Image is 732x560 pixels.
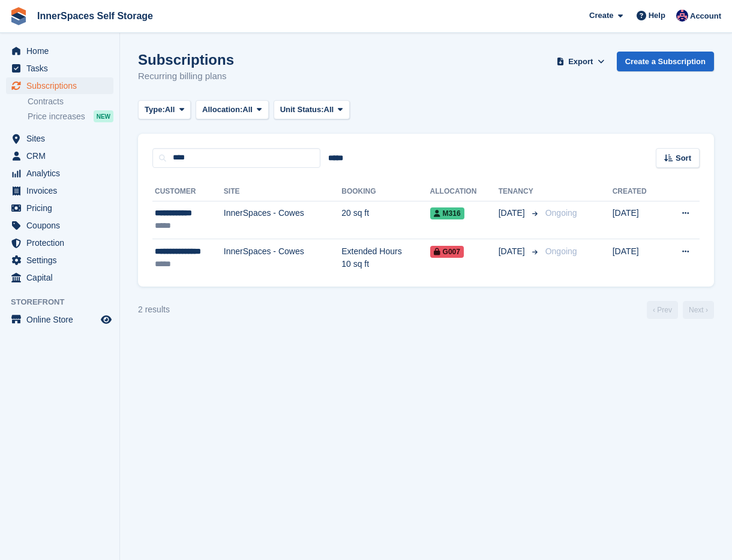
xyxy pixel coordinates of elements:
a: menu [6,311,113,328]
span: Tasks [26,60,98,77]
a: menu [6,130,113,147]
a: menu [6,77,113,94]
th: Tenancy [499,182,541,201]
span: Ongoing [545,208,577,218]
span: Analytics [26,165,98,182]
td: InnerSpaces - Cowes [224,239,341,277]
a: InnerSpaces Self Storage [32,6,158,26]
span: Export [568,56,593,68]
span: Unit Status: [280,104,324,116]
span: Allocation: [202,104,242,116]
span: CRM [26,147,98,164]
span: Account [690,10,721,22]
span: Home [26,43,98,59]
a: menu [6,147,113,164]
button: Unit Status: All [274,100,350,120]
span: Ongoing [545,246,577,256]
a: menu [6,182,113,199]
a: menu [6,60,113,77]
button: Type: All [138,100,191,120]
span: Capital [26,269,98,286]
span: Subscriptions [26,77,98,94]
a: menu [6,252,113,269]
div: NEW [94,110,113,122]
span: All [242,104,253,116]
span: Online Store [26,311,98,328]
td: [DATE] [613,201,663,239]
span: Storefront [11,296,119,308]
button: Export [554,52,607,71]
a: menu [6,200,113,216]
a: Contracts [28,96,113,107]
td: [DATE] [613,239,663,277]
td: InnerSpaces - Cowes [224,201,341,239]
span: Type: [145,104,165,116]
span: M316 [430,207,464,219]
a: Create a Subscription [617,52,714,71]
span: Pricing [26,200,98,216]
span: Coupons [26,217,98,234]
a: menu [6,269,113,286]
span: All [324,104,334,116]
span: All [165,104,175,116]
h1: Subscriptions [138,52,234,68]
span: Invoices [26,182,98,199]
span: Help [649,10,665,22]
div: 2 results [138,303,170,316]
th: Site [224,182,341,201]
nav: Page [644,301,716,319]
a: menu [6,165,113,182]
span: [DATE] [499,245,527,258]
th: Customer [152,182,224,201]
th: Booking [341,182,430,201]
img: Dominic Hampson [676,10,688,22]
a: menu [6,43,113,59]
th: Allocation [430,182,499,201]
span: Create [589,10,613,22]
button: Allocation: All [196,100,269,120]
span: G007 [430,246,464,258]
a: Preview store [99,312,113,327]
span: Protection [26,234,98,251]
span: [DATE] [499,207,527,219]
span: Sites [26,130,98,147]
td: 20 sq ft [341,201,430,239]
th: Created [613,182,663,201]
a: menu [6,217,113,234]
p: Recurring billing plans [138,70,234,83]
a: Price increases NEW [28,110,113,123]
img: stora-icon-8386f47178a22dfd0bd8f6a31ec36ba5ce8667c1dd55bd0f319d3a0aa187defe.svg [10,7,28,25]
span: Sort [676,152,691,164]
span: Price increases [28,111,85,122]
span: Settings [26,252,98,269]
td: Extended Hours 10 sq ft [341,239,430,277]
a: Previous [647,301,678,319]
a: menu [6,234,113,251]
a: Next [683,301,714,319]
